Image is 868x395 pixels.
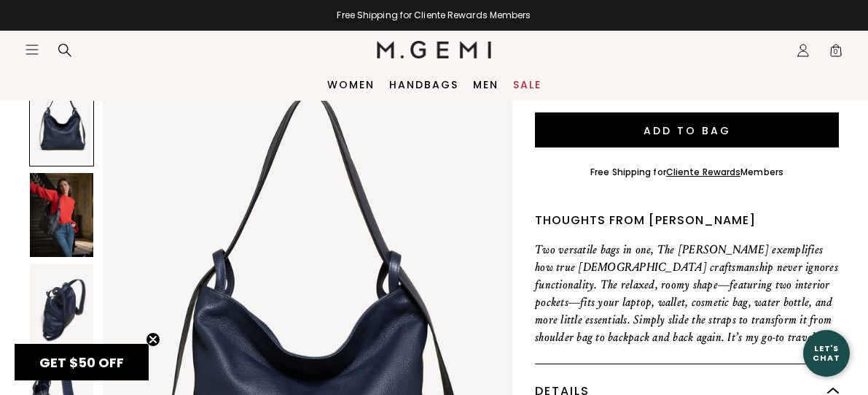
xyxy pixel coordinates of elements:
[389,79,458,91] a: Handbags
[535,241,839,346] p: Two versatile bags in one, The [PERSON_NAME] exemplifies how true [DEMOGRAPHIC_DATA] craftsmanshi...
[39,353,124,372] span: GET $50 OFF
[25,42,39,57] button: Open site menu
[513,79,541,91] a: Sale
[146,332,160,347] button: Close teaser
[30,173,93,258] img: The Laura Convertible Backpack
[327,79,375,91] a: Women
[15,344,149,380] div: GET $50 OFFClose teaser
[30,264,93,349] img: The Laura Convertible Backpack
[590,166,783,178] div: Free Shipping for Members
[535,212,839,229] div: Thoughts from [PERSON_NAME]
[666,166,741,178] a: Cliente Rewards
[803,344,850,362] div: Let's Chat
[473,79,498,91] a: Men
[829,46,843,61] span: 0
[535,112,839,147] button: Add to Bag
[377,41,491,58] img: M.Gemi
